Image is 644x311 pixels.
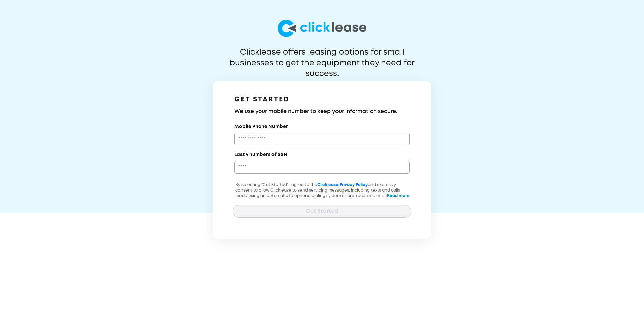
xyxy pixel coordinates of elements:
button: Get Started [233,205,411,218]
label: Last 4 numbers of SSN [234,151,287,158]
h3: We use your mobile number to keep your information secure. [234,108,410,116]
p: Clicklease offers leasing options for small businesses to get the equipment they need for success. [213,47,431,69]
img: logo-larg [278,20,366,37]
label: Mobile Phone Number [234,123,288,130]
a: Clicklease Privacy Policy [317,183,368,187]
h1: GET STARTED [234,94,410,105]
p: By selecting "Get Started" I agree to the and expressly consent to allow Clicklease to send servi... [233,182,411,215]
